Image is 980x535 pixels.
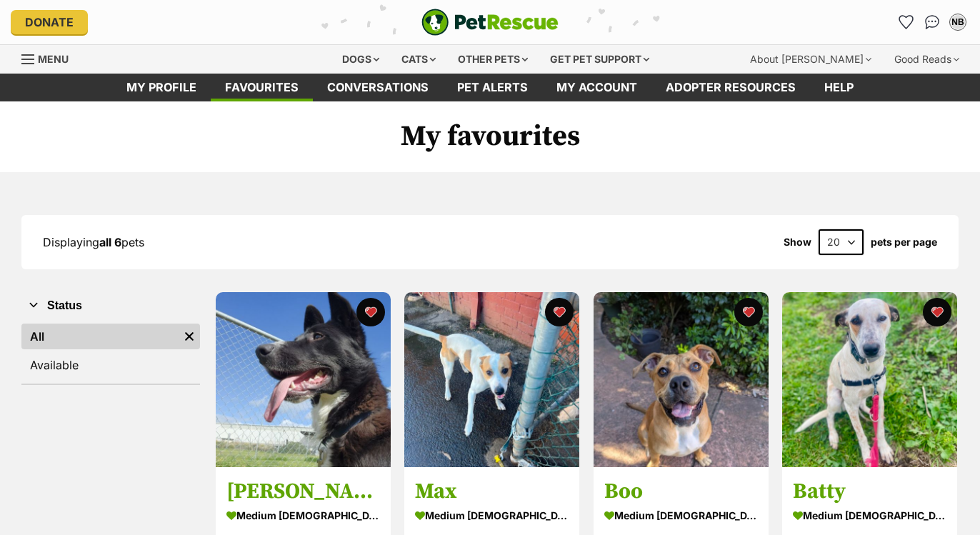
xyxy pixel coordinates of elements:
[925,15,940,29] img: chat-41dd97257d64d25036548639549fe6c8038ab92f7586957e7f3b1b290dea8141.svg
[793,505,946,526] div: medium [DEMOGRAPHIC_DATA] Dog
[921,11,944,34] a: Conversations
[421,9,559,36] a: PetRescue
[332,45,389,74] div: Dogs
[594,292,769,467] img: Boo
[313,74,443,101] a: conversations
[404,292,579,467] img: Max
[895,11,969,34] ul: Account quick links
[540,45,659,74] div: Get pet support
[448,45,538,74] div: Other pets
[415,505,569,526] div: medium [DEMOGRAPHIC_DATA] Dog
[211,74,313,101] a: Favourites
[415,478,569,505] h3: Max
[38,53,69,65] span: Menu
[946,11,969,34] button: My account
[651,74,810,101] a: Adopter resources
[99,235,121,249] strong: all 6
[356,298,385,326] button: favourite
[923,298,951,326] button: favourite
[793,478,946,505] h3: Batty
[179,324,200,349] a: Remove filter
[21,45,79,71] a: Menu
[43,235,144,249] span: Displaying pets
[216,292,391,467] img: Clooney (66894)
[784,236,811,248] span: Show
[11,10,88,34] a: Donate
[810,74,868,101] a: Help
[604,478,758,505] h3: Boo
[21,321,200,384] div: Status
[21,296,200,315] button: Status
[951,15,965,29] div: NB
[226,478,380,505] h3: [PERSON_NAME] (66894)
[21,352,200,378] a: Available
[542,74,651,101] a: My account
[546,298,574,326] button: favourite
[443,74,542,101] a: Pet alerts
[884,45,969,74] div: Good Reads
[112,74,211,101] a: My profile
[21,324,179,349] a: All
[604,505,758,526] div: medium [DEMOGRAPHIC_DATA] Dog
[421,9,559,36] img: logo-e224e6f780fb5917bec1dbf3a21bbac754714ae5b6737aabdf751b685950b380.svg
[226,505,380,526] div: medium [DEMOGRAPHIC_DATA] Dog
[391,45,446,74] div: Cats
[871,236,937,248] label: pets per page
[740,45,881,74] div: About [PERSON_NAME]
[734,298,763,326] button: favourite
[895,11,918,34] a: Favourites
[782,292,957,467] img: Batty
